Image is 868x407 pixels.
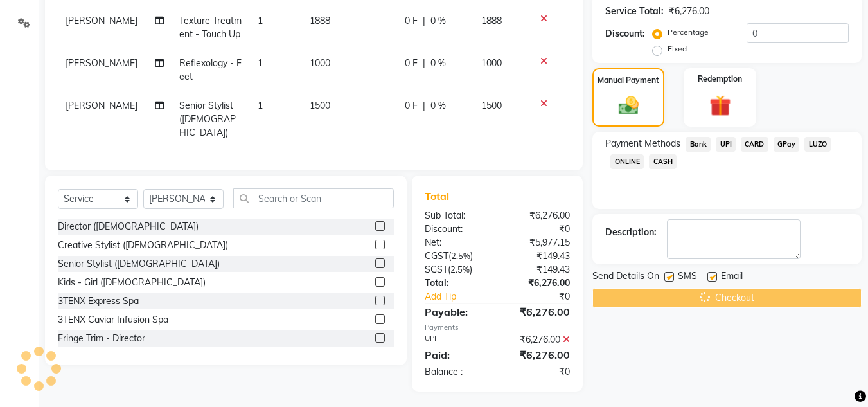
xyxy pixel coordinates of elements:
[511,290,580,303] div: ₹0
[669,5,709,18] div: ₹6,276.00
[698,73,742,85] label: Redemption
[425,264,448,275] span: SGST
[310,15,330,26] span: 1888
[405,99,418,113] span: 0 F
[415,290,511,303] a: Add Tip
[605,5,664,18] div: Service Total:
[497,236,580,249] div: ₹5,977.15
[598,75,659,86] label: Manual Payment
[258,15,263,26] span: 1
[668,43,687,55] label: Fixed
[605,27,645,41] div: Discount:
[58,276,206,289] div: Kids - Girl ([DEMOGRAPHIC_DATA])
[668,26,709,38] label: Percentage
[415,276,497,290] div: Total:
[258,100,263,111] span: 1
[415,209,497,222] div: Sub Total:
[415,249,497,263] div: ( )
[721,269,743,285] span: Email
[497,263,580,276] div: ₹149.43
[430,99,446,113] span: 0 %
[497,365,580,379] div: ₹0
[423,57,425,70] span: |
[58,239,228,252] div: Creative Stylist ([DEMOGRAPHIC_DATA])
[58,257,220,271] div: Senior Stylist ([DEMOGRAPHIC_DATA])
[497,222,580,236] div: ₹0
[310,57,330,69] span: 1000
[450,264,470,275] span: 2.5%
[405,14,418,28] span: 0 F
[66,57,137,69] span: [PERSON_NAME]
[612,94,645,117] img: _cash.svg
[310,100,330,111] span: 1500
[179,15,242,40] span: Texture Treatment - Touch Up
[649,154,677,169] span: CASH
[415,263,497,276] div: ( )
[678,269,697,285] span: SMS
[430,57,446,70] span: 0 %
[415,365,497,379] div: Balance :
[804,137,831,152] span: LUZO
[497,304,580,320] div: ₹6,276.00
[716,137,736,152] span: UPI
[481,100,502,111] span: 1500
[233,188,394,208] input: Search or Scan
[58,313,168,327] div: 3TENX Caviar Infusion Spa
[58,294,139,308] div: 3TENX Express Spa
[610,154,644,169] span: ONLINE
[179,100,236,138] span: Senior Stylist ([DEMOGRAPHIC_DATA])
[405,57,418,70] span: 0 F
[415,236,497,249] div: Net:
[415,304,497,320] div: Payable:
[605,137,680,150] span: Payment Methods
[592,269,659,285] span: Send Details On
[497,333,580,347] div: ₹6,276.00
[741,137,768,152] span: CARD
[415,222,497,236] div: Discount:
[423,14,425,28] span: |
[415,347,497,363] div: Paid:
[423,99,425,113] span: |
[497,209,580,222] div: ₹6,276.00
[774,137,800,152] span: GPay
[497,276,580,290] div: ₹6,276.00
[451,251,470,261] span: 2.5%
[66,15,137,26] span: [PERSON_NAME]
[425,322,570,333] div: Payments
[66,100,137,111] span: [PERSON_NAME]
[425,190,454,203] span: Total
[415,333,497,347] div: UPI
[58,220,199,233] div: Director ([DEMOGRAPHIC_DATA])
[430,14,446,28] span: 0 %
[703,93,738,119] img: _gift.svg
[179,57,242,82] span: Reflexology - Feet
[481,15,502,26] span: 1888
[58,332,145,345] div: Fringe Trim - Director
[497,347,580,363] div: ₹6,276.00
[686,137,711,152] span: Bank
[481,57,502,69] span: 1000
[497,249,580,263] div: ₹149.43
[258,57,263,69] span: 1
[605,226,657,239] div: Description:
[425,250,448,262] span: CGST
